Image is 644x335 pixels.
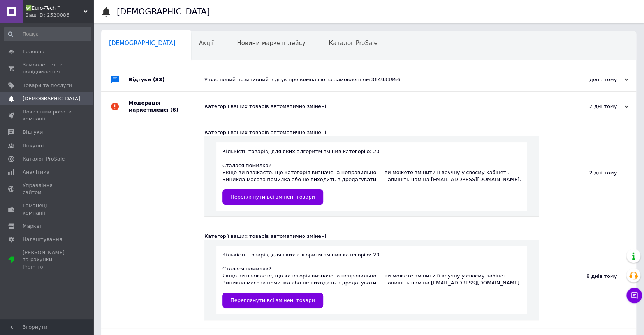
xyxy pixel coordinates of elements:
[23,182,72,196] span: Управління сайтом
[199,40,214,47] span: Акції
[23,155,65,162] span: Каталог ProSale
[204,129,539,136] div: Категорії ваших товарів автоматично змінені
[25,5,84,12] span: ✅Euro-Tech™
[117,7,210,16] h1: [DEMOGRAPHIC_DATA]
[128,92,204,121] div: Модерація маркетплейсі
[23,129,43,136] span: Відгуки
[4,27,91,41] input: Пошук
[222,148,521,205] div: Кількість товарів, для яких алгоритм змінив категорію: 20 Cталася помилка? Якщо ви вважаєте, що к...
[128,68,204,91] div: Відгуки
[23,61,72,75] span: Замовлення та повідомлення
[222,189,323,205] a: Переглянути всі змінені товари
[23,108,72,122] span: Показники роботи компанії
[23,249,72,270] span: [PERSON_NAME] та рахунки
[204,233,539,240] div: Категорії ваших товарів автоматично змінені
[23,202,72,216] span: Гаманець компанії
[237,40,305,47] span: Новини маркетплейсу
[204,76,551,83] div: У вас новий позитивний відгук про компанію за замовленням 364933956.
[23,236,62,243] span: Налаштування
[23,223,42,230] span: Маркет
[204,103,551,110] div: Категорії ваших товарів автоматично змінені
[170,107,178,113] span: (6)
[231,194,315,200] span: Переглянути всі змінені товари
[23,48,44,55] span: Головна
[23,142,44,149] span: Покупці
[551,76,628,83] div: день тому
[25,12,93,19] div: Ваш ID: 2520086
[222,293,323,308] a: Переглянути всі змінені товари
[551,103,628,110] div: 2 дні тому
[539,225,636,328] div: 8 днів тому
[109,40,176,47] span: [DEMOGRAPHIC_DATA]
[222,251,521,308] div: Кількість товарів, для яких алгоритм змінив категорію: 20 Cталася помилка? Якщо ви вважаєте, що к...
[329,40,377,47] span: Каталог ProSale
[23,95,80,102] span: [DEMOGRAPHIC_DATA]
[23,169,49,176] span: Аналітика
[231,297,315,303] span: Переглянути всі змінені товари
[626,288,642,303] button: Чат з покупцем
[539,121,636,224] div: 2 дні тому
[153,77,165,82] span: (33)
[23,82,72,89] span: Товари та послуги
[23,263,72,270] div: Prom топ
